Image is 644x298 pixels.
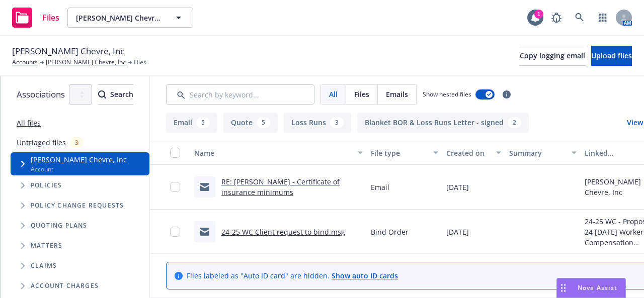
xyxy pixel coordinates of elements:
[166,84,314,105] input: Search by keyword...
[508,117,521,128] div: 2
[31,154,127,165] span: [PERSON_NAME] Chevre, Inc
[31,223,88,229] span: Quoting plans
[591,46,632,66] button: Upload files
[505,141,581,165] button: Summary
[371,227,409,237] span: Bind Order
[134,58,146,67] span: Files
[70,137,84,148] div: 3
[223,113,278,133] button: Quote
[546,8,567,28] a: Report a Bug
[557,278,570,297] div: Drag to move
[386,89,408,100] span: Emails
[166,113,217,133] button: Email
[17,118,41,128] a: All files
[31,243,62,249] span: Matters
[76,13,163,23] span: [PERSON_NAME] Chevre, Inc
[170,148,180,158] input: Select all
[46,58,126,67] a: [PERSON_NAME] Chevre, Inc
[17,137,66,148] a: Untriaged files
[578,283,617,292] span: Nova Assist
[442,141,505,165] button: Created on
[593,8,613,28] a: Switch app
[194,148,352,158] div: Name
[591,51,632,60] span: Upload files
[357,113,529,133] button: Blanket BOR & Loss Runs Letter - signed
[42,14,59,22] span: Files
[98,84,133,105] button: SearchSearch
[520,46,585,66] button: Copy logging email
[423,90,471,98] span: Show nested files
[534,10,543,19] div: 1
[446,182,469,192] span: [DATE]
[31,283,99,289] span: Account charges
[12,58,38,67] a: Accounts
[31,263,57,269] span: Claims
[12,45,124,58] span: [PERSON_NAME] Chevre, Inc
[329,89,338,100] span: All
[509,148,566,158] div: Summary
[446,227,469,237] span: [DATE]
[332,271,398,280] a: Show auto ID cards
[190,141,367,165] button: Name
[570,8,590,28] a: Search
[98,85,133,104] div: Search
[17,88,65,101] span: Associations
[221,227,345,237] a: 24-25 WC Client request to bind.msg
[98,90,106,98] svg: Search
[520,51,585,60] span: Copy logging email
[367,141,442,165] button: File type
[170,182,180,192] input: Toggle Row Selected
[371,148,427,158] div: File type
[257,117,270,128] div: 5
[556,278,626,298] button: Nova Assist
[31,203,124,209] span: Policy change requests
[371,182,389,192] span: Email
[284,113,351,133] button: Loss Runs
[31,165,127,173] span: Account
[187,270,398,281] span: Files labeled as "Auto ID card" are hidden.
[196,117,210,128] div: 5
[67,8,193,28] button: [PERSON_NAME] Chevre, Inc
[330,117,344,128] div: 3
[8,4,63,32] a: Files
[170,227,180,237] input: Toggle Row Selected
[31,182,62,188] span: Policies
[221,177,340,197] a: RE: [PERSON_NAME] - Certificate of insurance minimums
[446,148,490,158] div: Created on
[354,89,369,100] span: Files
